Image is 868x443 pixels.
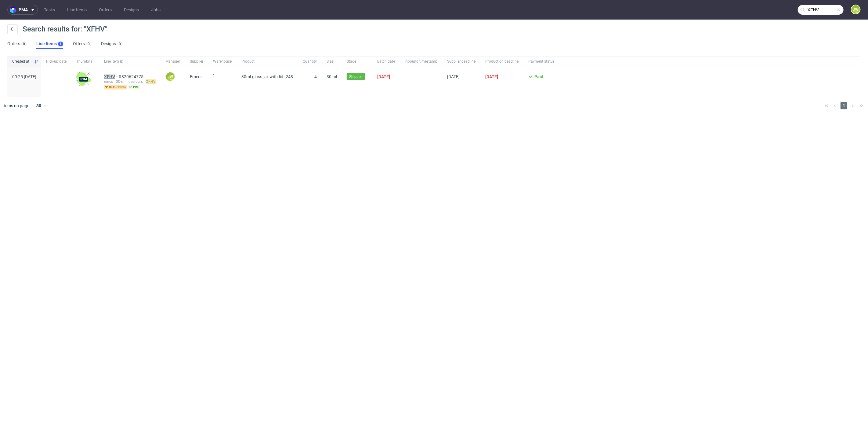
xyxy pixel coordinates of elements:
span: 30ml-glass-jar-with-lid--248 [241,74,293,79]
div: 1 [60,42,62,46]
a: Offers0 [73,39,91,49]
div: 0 [88,42,90,46]
span: Paid [534,74,543,79]
span: Payment status [528,59,555,64]
span: pma [19,8,28,12]
a: Designs0 [101,39,122,49]
span: Pick-up date [46,59,67,64]
span: Warehouse [213,59,232,64]
span: Inbound timestamp [405,59,437,64]
a: Designs [120,5,143,15]
span: 4 [314,74,317,79]
span: Batch date [377,59,395,64]
span: Size [327,59,337,64]
span: returning [104,85,127,90]
span: Search results for: "XFHV" [23,25,107,33]
mark: XFHV [146,79,156,84]
a: Orders0 [7,39,27,49]
span: Stage [347,59,367,64]
span: Thumbnail [76,59,94,64]
a: Jobs [147,5,164,15]
span: 09:25 [DATE] [12,74,36,79]
span: Quantity [303,59,317,64]
a: Line Items1 [36,39,63,49]
div: emcs__30-ml__desfours__ [104,79,156,84]
span: pim [128,85,140,90]
button: pma [7,5,38,15]
span: Created at [12,59,31,64]
span: Line item ID [104,59,156,64]
span: Product [241,59,293,64]
span: - [405,74,437,90]
a: Orders [95,5,115,15]
span: Supplier deadline [447,59,476,64]
span: Emcor [190,74,202,79]
a: XFHV [104,74,119,79]
img: logo [10,6,19,13]
span: Supplier [190,59,203,64]
span: 1 [841,102,847,109]
span: 30 ml [327,74,337,79]
span: [DATE] [447,74,460,79]
span: Production deadline [485,59,519,64]
span: [DATE] [485,74,498,79]
div: 0 [119,42,121,46]
a: R820624775 [119,74,145,79]
figcaption: JW [166,72,175,81]
div: 0 [23,42,25,46]
figcaption: JW [852,5,860,14]
img: wHgJFi1I6lmhQAAAABJRU5ErkJggg== [76,72,91,86]
mark: XFHV [104,74,115,79]
span: - [46,74,67,90]
span: Items on page: [2,103,30,109]
a: Tasks [40,5,59,15]
span: [DATE] [377,74,390,79]
span: - [213,72,232,90]
a: Line Items [63,5,90,15]
span: Manager [165,59,180,64]
div: 30 [33,101,44,110]
span: Shipped [349,74,363,79]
